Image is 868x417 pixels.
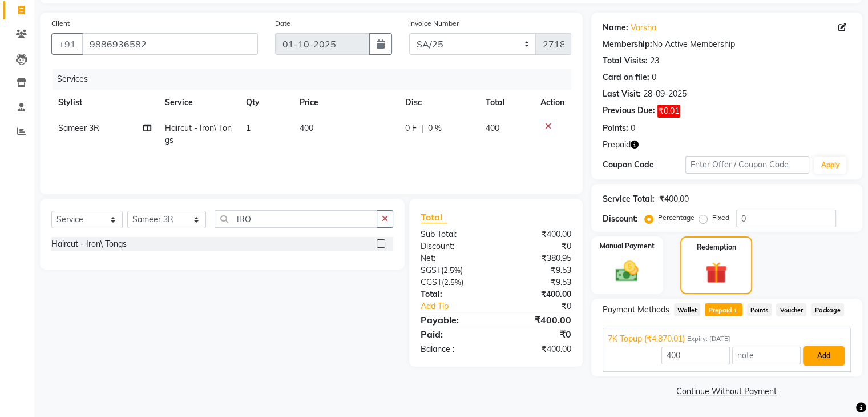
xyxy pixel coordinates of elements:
[685,156,810,174] input: Enter Offer / Coupon Code
[705,303,742,316] span: Prepaid
[603,159,685,171] div: Coupon Code
[412,228,496,240] div: Sub Total:
[51,90,158,115] th: Stylist
[82,33,258,55] input: Search by Name/Mobile/Email/Code
[600,241,655,251] label: Manual Payment
[158,90,239,115] th: Service
[51,33,83,55] button: +91
[674,303,701,316] span: Wallet
[412,252,496,264] div: Net:
[603,38,652,50] div: Membership:
[421,122,423,134] span: |
[712,212,729,223] label: Fixed
[496,327,580,341] div: ₹0
[215,210,377,228] input: Search or Scan
[659,193,689,205] div: ₹400.00
[732,308,738,315] span: 1
[510,300,579,312] div: ₹0
[811,303,844,316] span: Package
[603,55,648,67] div: Total Visits:
[603,105,655,118] div: Previous Due:
[631,22,656,34] a: Varsha
[803,346,845,366] button: Add
[486,123,499,133] span: 400
[496,228,580,240] div: ₹400.00
[246,123,251,133] span: 1
[699,259,734,286] img: _gift.svg
[776,303,806,316] span: Voucher
[496,264,580,276] div: ₹9.53
[534,90,571,115] th: Action
[603,88,641,100] div: Last Visit:
[405,122,417,134] span: 0 F
[687,334,730,344] span: Expiry: [DATE]
[412,300,510,312] a: Add Tip
[412,264,496,276] div: ( )
[300,123,313,133] span: 400
[603,193,655,205] div: Service Total:
[496,252,580,264] div: ₹380.95
[421,211,447,223] span: Total
[421,277,442,287] span: CGST
[496,288,580,300] div: ₹400.00
[661,347,730,364] input: Amount
[58,123,99,133] span: Sameer 3R
[603,122,628,134] div: Points:
[603,139,631,151] span: Prepaid
[412,313,496,327] div: Payable:
[697,242,736,252] label: Redemption
[412,276,496,288] div: ( )
[165,123,232,145] span: Haircut - Iron\ Tongs
[496,343,580,355] div: ₹400.00
[603,38,851,50] div: No Active Membership
[496,276,580,288] div: ₹9.53
[412,327,496,341] div: Paid:
[603,304,669,316] span: Payment Methods
[643,88,687,100] div: 28-09-2025
[496,240,580,252] div: ₹0
[444,278,461,287] span: 2.5%
[603,71,649,83] div: Card on file:
[275,18,290,29] label: Date
[603,213,638,225] div: Discount:
[631,122,635,134] div: 0
[657,105,680,118] span: ₹0.01
[398,90,479,115] th: Disc
[51,238,127,250] div: Haircut - Iron\ Tongs
[239,90,293,115] th: Qty
[53,69,580,90] div: Services
[747,303,772,316] span: Points
[51,18,70,29] label: Client
[814,157,846,174] button: Apply
[594,386,860,398] a: Continue Without Payment
[479,90,534,115] th: Total
[412,343,496,355] div: Balance :
[443,266,461,275] span: 2.5%
[650,55,659,67] div: 23
[412,240,496,252] div: Discount:
[732,347,801,364] input: note
[652,71,656,83] div: 0
[428,122,442,134] span: 0 %
[603,22,628,34] div: Name:
[409,18,459,29] label: Invoice Number
[421,265,441,275] span: SGST
[412,288,496,300] div: Total:
[608,333,685,345] span: 7K Topup (₹4,870.01)
[293,90,398,115] th: Price
[658,212,695,223] label: Percentage
[496,313,580,327] div: ₹400.00
[608,258,645,284] img: _cash.svg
